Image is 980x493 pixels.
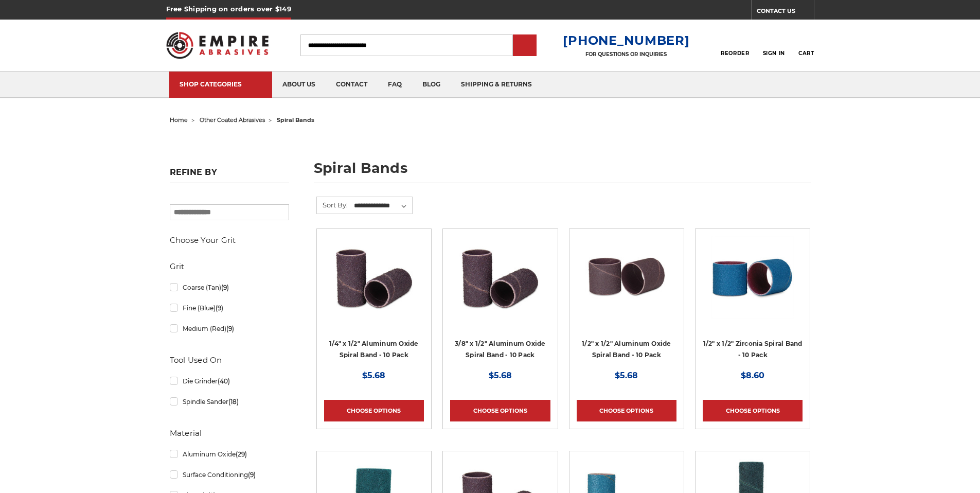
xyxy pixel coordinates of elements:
[166,25,269,65] img: Empire Abrasives
[741,371,764,380] span: $8.60
[248,471,256,479] span: (9)
[218,377,230,385] span: (40)
[615,371,638,380] span: $5.68
[236,450,247,458] span: (29)
[757,5,814,20] a: CONTACT US
[216,304,223,312] span: (9)
[563,33,689,48] a: [PHONE_NUMBER]
[170,278,289,296] a: Coarse (Tan)
[324,236,424,336] a: 1/4" x 1/2" Spiral Bands AOX
[798,50,814,57] span: Cart
[585,236,668,319] img: 1/2" x 1/2" Spiral Bands Aluminum Oxide
[563,51,689,58] p: FOR QUESTIONS OR INQUIRIES
[170,372,289,390] a: Die Grinder
[721,50,749,57] span: Reorder
[489,371,512,380] span: $5.68
[200,116,265,124] a: other coated abrasives
[317,197,348,213] label: Sort By:
[170,167,289,183] h5: Refine by
[798,34,814,57] a: Cart
[450,236,550,336] a: 3/8" x 1/2" AOX Spiral Bands
[228,398,239,406] span: (18)
[326,72,378,98] a: contact
[277,116,314,124] span: spiral bands
[324,400,424,421] a: Choose Options
[577,400,676,421] a: Choose Options
[703,340,803,359] a: 1/2" x 1/2" Zirconia Spiral Band - 10 Pack
[412,72,451,98] a: blog
[170,299,289,317] a: Fine (Blue)
[170,427,289,439] h5: Material
[333,236,415,319] img: 1/4" x 1/2" Spiral Bands AOX
[711,236,794,319] img: 1/2" x 1/2" Spiral Bands Zirconia Aluminum
[455,340,546,359] a: 3/8" x 1/2" Aluminum Oxide Spiral Band - 10 Pack
[577,236,676,336] a: 1/2" x 1/2" Spiral Bands Aluminum Oxide
[451,72,542,98] a: shipping & returns
[170,393,289,411] a: Spindle Sander
[703,236,803,336] a: 1/2" x 1/2" Spiral Bands Zirconia Aluminum
[329,340,419,359] a: 1/4" x 1/2" Aluminum Oxide Spiral Band - 10 Pack
[352,198,412,214] select: Sort By:
[170,260,289,273] h5: Grit
[226,325,234,332] span: (9)
[703,400,803,421] a: Choose Options
[221,284,229,291] span: (9)
[459,236,541,319] img: 3/8" x 1/2" AOX Spiral Bands
[180,80,262,88] div: SHOP CATEGORIES
[582,340,671,359] a: 1/2" x 1/2" Aluminum Oxide Spiral Band - 10 Pack
[378,72,412,98] a: faq
[170,354,289,366] h5: Tool Used On
[170,466,289,484] a: Surface Conditioning
[170,234,289,246] h5: Choose Your Grit
[514,36,535,56] input: Submit
[170,320,289,338] a: Medium (Red)
[763,50,785,57] span: Sign In
[721,34,749,56] a: Reorder
[362,371,385,380] span: $5.68
[170,445,289,463] a: Aluminum Oxide
[272,72,326,98] a: about us
[170,116,188,124] a: home
[450,400,550,421] a: Choose Options
[314,161,811,183] h1: spiral bands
